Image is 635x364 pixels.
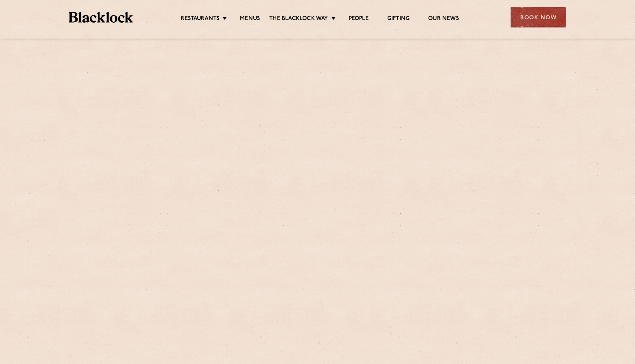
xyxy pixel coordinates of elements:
a: Menus [240,15,260,23]
a: The Blacklock Way [269,15,328,23]
a: Restaurants [181,15,219,23]
a: Gifting [387,15,410,23]
img: BL_Textured_Logo-footer-cropped.svg [69,12,133,23]
a: Our News [428,15,459,23]
a: People [349,15,369,23]
div: Book Now [511,7,566,27]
